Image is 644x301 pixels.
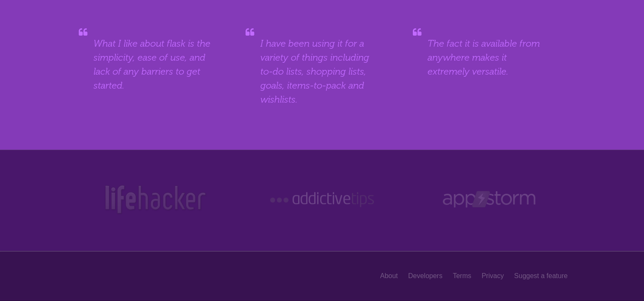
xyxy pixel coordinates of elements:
[268,184,376,215] img: Addictive Tips
[260,36,383,106] blockquote: I have been using it for a variety of things including to-do lists, shopping lists, goals, items-...
[443,184,535,215] img: Web Appstorm
[481,268,503,284] a: Privacy
[428,36,550,78] blockquote: The fact it is available from anywhere makes it extremely versatile.
[380,268,398,284] a: About
[103,184,207,215] img: Lifehacker
[94,36,216,92] blockquote: What I like about flask is the simplicity, ease of use, and lack of any barriers to get started.
[408,268,442,284] a: Developers
[514,268,567,284] a: Suggest a feature
[453,268,471,284] a: Terms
